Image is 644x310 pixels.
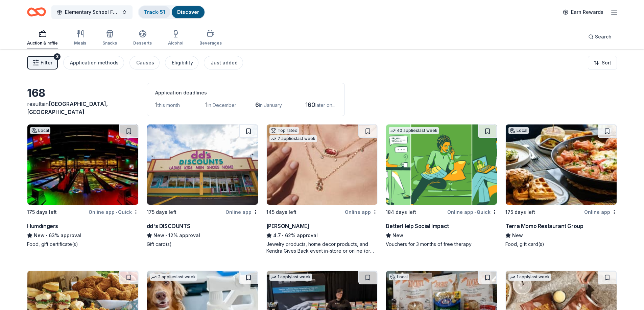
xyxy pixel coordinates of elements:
div: dd's DISCOUNTS [147,222,190,230]
span: Search [595,33,612,41]
div: Food, gift certificate(s) [27,241,139,248]
div: Vouchers for 3 months of free therapy [386,241,497,248]
span: 4.7 [273,231,281,239]
button: Just added [204,56,243,69]
div: Jewelry products, home decor products, and Kendra Gives Back event in-store or online (or both!) ... [266,241,378,254]
div: Beverages [199,40,222,46]
span: Elementary School Fundraiser/ Tricky Tray [65,8,119,16]
div: Application deadlines [155,89,336,97]
img: Image for Terra Momo Restaurant Group [506,124,617,205]
button: Meals [74,27,86,49]
span: Filter [41,59,52,67]
div: 184 days left [386,208,416,216]
button: Track· 51Discover [138,5,205,19]
img: Image for BetterHelp Social Impact [386,124,497,205]
div: results [27,100,139,116]
span: 160 [305,101,315,108]
div: 145 days left [266,208,296,216]
button: Beverages [199,27,222,49]
div: Auction & raffle [27,40,58,46]
div: Online app [225,208,258,216]
button: Search [583,30,617,44]
div: Terra Momo Restaurant Group [505,222,583,230]
a: Image for Kendra ScottTop rated7 applieslast week145 days leftOnline app[PERSON_NAME]4.7•62% appr... [266,124,378,254]
div: Local [508,127,529,134]
button: Sort [588,56,617,69]
div: Local [389,274,409,280]
img: Image for dd's DISCOUNTS [147,124,258,205]
button: Filter3 [27,56,58,69]
span: in January [259,102,282,108]
div: Just added [211,59,238,67]
span: • [46,233,47,238]
a: Track· 51 [144,9,165,15]
span: [GEOGRAPHIC_DATA], [GEOGRAPHIC_DATA] [27,101,108,115]
a: Image for BetterHelp Social Impact40 applieslast week184 days leftOnline app•QuickBetterHelp Soci... [386,124,497,248]
a: Earn Rewards [559,6,607,18]
div: Eligibility [172,59,193,67]
span: in [27,101,108,115]
div: 7 applies last week [269,135,317,142]
div: 12% approval [147,231,258,239]
div: Gift card(s) [147,241,258,248]
div: Online app Quick [447,208,497,216]
button: Desserts [133,27,152,49]
a: Image for Terra Momo Restaurant GroupLocal175 days leftOnline appTerra Momo Restaurant GroupNewFo... [505,124,617,248]
span: Sort [602,59,611,67]
div: Online app [345,208,378,216]
div: Application methods [70,59,119,67]
div: Snacks [102,40,117,46]
div: 1 apply last week [269,274,312,281]
span: 1 [155,101,158,108]
div: [PERSON_NAME] [266,222,309,230]
div: Online app Quick [89,208,139,216]
button: Snacks [102,27,117,49]
div: Online app [584,208,617,216]
span: • [282,233,284,238]
span: • [116,209,117,215]
a: Image for HumdingersLocal175 days leftOnline app•QuickHumdingersNew•63% approvalFood, gift certif... [27,124,139,248]
div: Meals [74,40,86,46]
button: Alcohol [168,27,183,49]
div: 175 days left [27,208,57,216]
div: 168 [27,86,139,100]
button: Causes [129,56,160,69]
div: Local [30,127,50,134]
span: 6 [255,101,259,108]
div: 62% approval [266,231,378,239]
div: Alcohol [168,40,183,46]
div: Causes [136,59,154,67]
span: New [512,231,523,239]
div: Desserts [133,40,152,46]
div: 1 apply last week [508,274,551,281]
span: this month [158,102,180,108]
span: in December [208,102,236,108]
div: 63% approval [27,231,139,239]
span: New [153,231,164,239]
span: New [392,231,403,239]
a: Discover [177,9,199,15]
span: 1 [205,101,208,108]
button: Auction & raffle [27,27,58,49]
a: Image for dd's DISCOUNTS175 days leftOnline appdd's DISCOUNTSNew•12% approvalGift card(s) [147,124,258,248]
button: Application methods [63,56,124,69]
div: 2 applies last week [150,274,197,281]
span: later on... [315,102,335,108]
div: BetterHelp Social Impact [386,222,449,230]
span: • [474,209,476,215]
div: Food, gift card(s) [505,241,617,248]
span: New [34,231,45,239]
img: Image for Humdingers [27,124,138,205]
div: 40 applies last week [389,127,439,134]
span: • [165,233,167,238]
a: Home [27,4,46,20]
div: Humdingers [27,222,58,230]
button: Eligibility [165,56,198,69]
button: Elementary School Fundraiser/ Tricky Tray [51,5,133,19]
div: 175 days left [147,208,176,216]
div: 175 days left [505,208,535,216]
img: Image for Kendra Scott [267,124,378,205]
div: 3 [54,53,61,60]
div: Top rated [269,127,299,134]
